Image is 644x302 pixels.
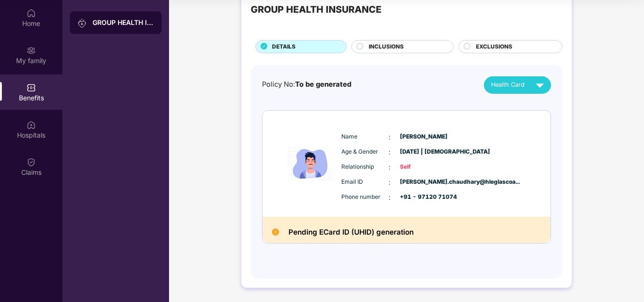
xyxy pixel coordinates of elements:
[400,147,447,156] span: [DATE] | [DEMOGRAPHIC_DATA]
[93,18,154,27] div: GROUP HEALTH INSURANCE
[272,229,279,236] img: Pending
[262,79,351,90] div: Policy No:
[389,192,390,203] span: :
[484,76,551,94] button: Health Card
[282,124,339,204] img: icon
[26,157,36,166] img: svg+xml;base64,PHN2ZyBpZD0iQ2xhaW0iIHhtbG5zPSJodHRwOi8vd3d3LnczLm9yZy8yMDAwL3N2ZyIgd2lkdGg9IjIwIi...
[341,132,389,141] span: Name
[389,162,390,172] span: :
[400,193,447,202] span: +91 - 97120 71074
[400,132,447,141] span: [PERSON_NAME]
[389,147,390,157] span: :
[369,42,404,51] span: INCLUSIONS
[26,82,36,92] img: svg+xml;base64,PHN2ZyBpZD0iQmVuZWZpdHMiIHhtbG5zPSJodHRwOi8vd3d3LnczLm9yZy8yMDAwL3N2ZyIgd2lkdGg9Ij...
[341,178,389,187] span: Email ID
[251,2,381,17] div: GROUP HEALTH INSURANCE
[272,42,296,51] span: DETAILS
[476,42,512,51] span: EXCLUSIONS
[389,132,390,142] span: :
[295,80,351,89] span: To be generated
[341,193,389,202] span: Phone number
[341,163,389,171] span: Relationship
[389,177,390,188] span: :
[26,45,36,55] img: svg+xml;base64,PHN2ZyB3aWR0aD0iMjAiIGhlaWdodD0iMjAiIHZpZXdCb3g9IjAgMCAyMCAyMCIgZmlsbD0ibm9uZSIgeG...
[491,80,525,90] span: Health Card
[532,77,548,93] img: svg+xml;base64,PHN2ZyB4bWxucz0iaHR0cDovL3d3dy53My5vcmcvMjAwMC9zdmciIHZpZXdCb3g9IjAgMCAyNCAyNCIgd2...
[288,226,414,238] h2: Pending ECard ID (UHID) generation
[26,120,36,129] img: svg+xml;base64,PHN2ZyBpZD0iSG9zcGl0YWxzIiB4bWxucz0iaHR0cDovL3d3dy53My5vcmcvMjAwMC9zdmciIHdpZHRoPS...
[26,8,36,17] img: svg+xml;base64,PHN2ZyBpZD0iSG9tZSIgeG1sbnM9Imh0dHA6Ly93d3cudzMub3JnLzIwMDAvc3ZnIiB3aWR0aD0iMjAiIG...
[341,147,389,156] span: Age & Gender
[77,18,87,28] img: svg+xml;base64,PHN2ZyB3aWR0aD0iMjAiIGhlaWdodD0iMjAiIHZpZXdCb3g9IjAgMCAyMCAyMCIgZmlsbD0ibm9uZSIgeG...
[400,163,447,171] span: Self
[400,178,447,187] span: [PERSON_NAME].chaudhary@hleglascoa...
